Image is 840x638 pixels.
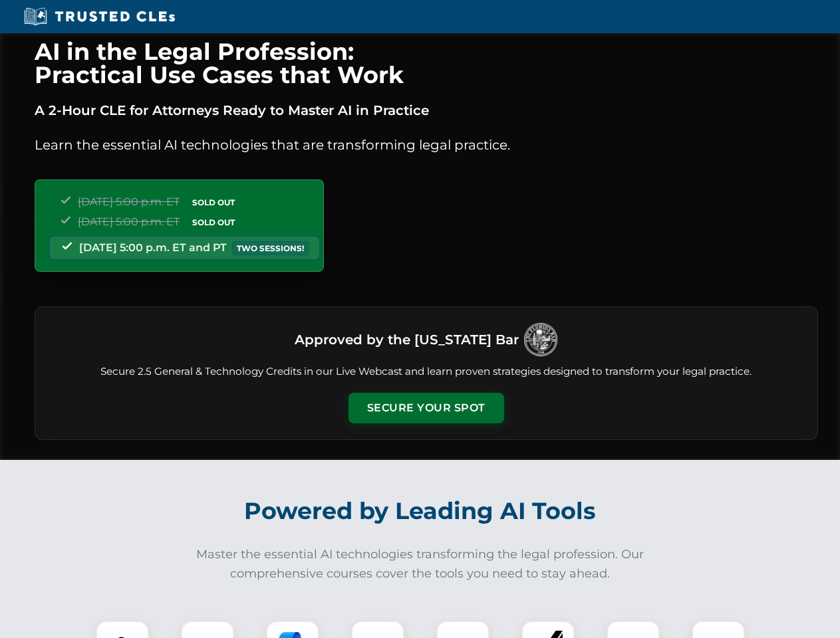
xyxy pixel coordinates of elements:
p: A 2-Hour CLE for Attorneys Ready to Master AI in Practice [35,100,818,121]
p: Master the essential AI technologies transforming the legal profession. Our comprehensive courses... [188,545,653,584]
p: Secure 2.5 General & Technology Credits in our Live Webcast and learn proven strategies designed ... [51,364,801,379]
img: Trusted CLEs [20,7,179,27]
button: Secure Your Spot [349,393,504,423]
h3: Approved by the [US_STATE] Bar [295,328,519,352]
span: SOLD OUT [188,195,239,209]
p: Learn the essential AI technologies that are transforming legal practice. [35,134,818,156]
img: Logo [524,323,557,356]
h1: AI in the Legal Profession: Practical Use Cases that Work [35,40,818,86]
h2: Powered by Leading AI Tools [52,488,789,534]
span: SOLD OUT [188,215,239,229]
span: [DATE] 5:00 p.m. ET [78,195,180,208]
span: [DATE] 5:00 p.m. ET [78,215,180,228]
